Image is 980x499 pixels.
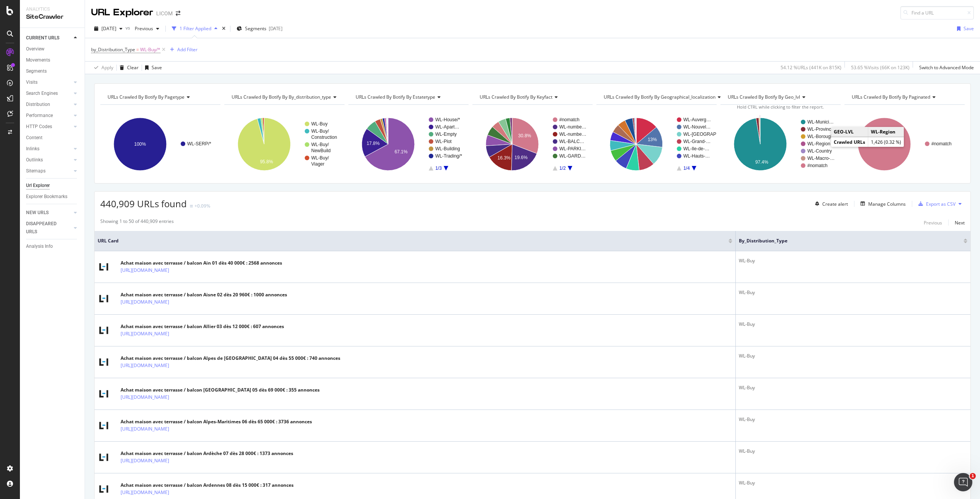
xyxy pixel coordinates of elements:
div: Content [26,134,42,142]
span: URLs Crawled By Botify By pagetype [108,94,185,100]
div: Achat maison avec terrasse / balcon Alpes-Maritimes 06 dès 65 000€ : 3736 annonces [121,418,312,425]
a: Inlinks [26,145,72,153]
img: main image [98,293,110,305]
text: 95.8% [260,159,273,164]
span: = [136,46,139,53]
button: Segments[DATE] [234,23,286,35]
img: Equal [190,205,193,207]
img: main image [98,324,110,336]
text: WL-Plot [435,139,452,144]
a: NEW URLS [26,209,72,217]
img: main image [98,451,110,463]
div: 1 Filter Applied [180,25,211,32]
div: Segments [26,67,47,75]
button: Save [954,23,974,35]
div: Add Filter [177,46,198,53]
div: WL-Buy [739,321,967,328]
a: [URL][DOMAIN_NAME] [121,362,169,369]
text: WL-[GEOGRAPHIC_DATA] [683,132,740,137]
div: times [220,25,227,33]
h4: URLs Crawled By Botify By geo_lvl [726,91,834,103]
a: Outlinks [26,156,72,164]
button: [DATE] [91,23,126,35]
text: WL-Macro-… [807,156,835,161]
text: WL-Buy/ [311,128,329,134]
div: Clear [127,64,139,71]
button: Previous [132,23,162,35]
button: Apply [91,62,113,74]
svg: A chart. [224,111,345,177]
button: Previous [924,218,942,227]
h4: URLs Crawled By Botify By estatetype [354,91,462,103]
span: URLs Crawled By Botify By keyfact [480,94,552,100]
a: [URL][DOMAIN_NAME] [121,489,169,496]
text: WL-Buy [311,121,328,127]
img: main image [98,261,110,273]
span: Segments [245,25,266,32]
text: 19.6% [514,155,528,160]
svg: A chart. [596,111,717,177]
div: WL-Buy [739,289,967,296]
button: Manage Columns [857,199,906,208]
div: Overview [26,45,44,53]
text: WL-Buy/ [311,155,329,161]
svg: A chart. [100,111,220,177]
div: [DATE] [269,25,283,32]
div: Movements [26,56,50,64]
text: 100% [878,141,890,147]
text: WL-Hauts-… [683,153,710,159]
span: Hold CTRL while clicking to filter the report. [737,104,824,110]
span: 440,909 URLs found [100,197,187,210]
button: Create alert [812,198,848,210]
div: CURRENT URLS [26,34,59,42]
h4: URLs Crawled By Botify By paginated [850,91,958,103]
div: Distribution [26,101,50,109]
text: WL-Country [807,148,832,154]
text: WL-Apart… [435,124,459,130]
div: A chart. [472,111,593,177]
div: Analysis Info [26,242,53,250]
button: 1 Filter Applied [169,23,220,35]
a: Segments [26,67,79,75]
span: URLs Crawled By Botify By estatetype [356,94,435,100]
button: Switch to Advanced Mode [916,62,974,74]
div: Previous [924,219,942,226]
h4: URLs Crawled By Botify By geographical_localization [602,91,727,103]
div: Apply [101,64,113,71]
div: Achat maison avec terrasse / balcon Allier 03 dès 12 000€ : 607 annonces [121,323,284,330]
div: WL-Buy [739,257,967,264]
text: WL-GARD… [559,153,586,159]
text: WL-Province [807,127,834,132]
h4: URLs Crawled By Botify By keyfact [478,91,586,103]
h4: URLs Crawled By Botify By pagetype [106,91,214,103]
text: NewBuild [311,148,331,153]
div: Export as CSV [926,201,955,207]
text: WL-Auverg… [683,117,711,122]
span: Previous [132,25,153,32]
td: WL-Region [868,127,904,137]
div: Url Explorer [26,182,50,190]
span: 1 [970,473,976,479]
div: Manage Columns [868,201,906,207]
a: [URL][DOMAIN_NAME] [121,330,169,338]
div: Next [955,219,965,226]
td: GEO-LVL [831,127,868,137]
text: WL-Buy/ [311,142,329,147]
text: Viager [311,161,324,167]
div: Save [152,64,162,71]
span: URL Card [98,237,727,244]
a: Sitemaps [26,167,72,175]
text: 97.4% [755,159,768,165]
img: main image [98,388,110,400]
div: WL-Buy [739,353,967,359]
div: A chart. [844,111,965,177]
div: A chart. [348,111,469,177]
td: Crawled URLs [831,137,868,147]
div: A chart. [720,111,841,177]
div: WL-Buy [739,448,967,455]
span: URLs Crawled By Botify By geo_lvl [728,94,800,100]
div: +0.09% [194,203,210,209]
text: WL-PARKI… [559,146,586,151]
a: [URL][DOMAIN_NAME] [121,267,169,274]
div: Achat maison avec terrasse / balcon Ardennes 08 dès 15 000€ : 317 annonces [121,482,294,489]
